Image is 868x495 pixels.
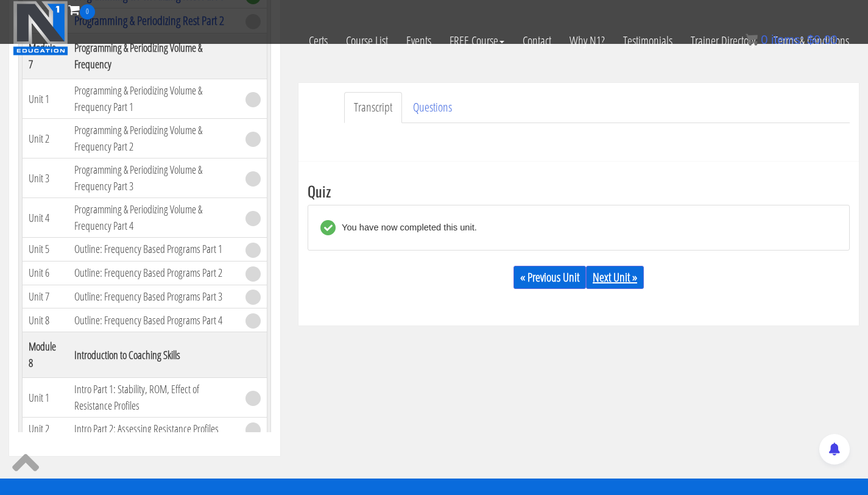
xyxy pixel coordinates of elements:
[68,1,95,18] a: 0
[397,20,440,62] a: Events
[23,158,68,198] td: Unit 3
[23,238,68,262] td: Unit 5
[764,20,858,62] a: Terms & Conditions
[68,332,239,378] th: Introduction to Coaching Skills
[586,266,644,289] a: Next Unit »
[80,4,95,20] span: 0
[68,158,239,198] td: Programming & Periodizing Volume & Frequency Part 3
[68,79,239,119] td: Programming & Periodizing Volume & Frequency Part 1
[746,33,838,46] a: 0 items: $0.00
[403,92,462,123] a: Questions
[23,119,68,158] td: Unit 2
[23,332,68,378] th: Module 8
[337,20,397,62] a: Course List
[68,198,239,238] td: Programming & Periodizing Volume & Frequency Part 4
[23,79,68,119] td: Unit 1
[13,1,68,55] img: n1-education
[68,378,239,418] td: Intro Part 1: Stability, ROM, Effect of Resistance Profiles
[344,92,402,123] a: Transcript
[23,261,68,285] td: Unit 6
[807,33,814,46] span: $
[336,220,477,235] div: You have now completed this unit.
[68,261,239,285] td: Outline: Frequency Based Programs Part 2
[746,34,758,46] img: icon11.png
[440,20,513,62] a: FREE Course
[68,308,239,332] td: Outline: Frequency Based Programs Part 4
[23,308,68,332] td: Unit 8
[513,266,586,289] a: « Previous Unit
[68,285,239,308] td: Outline: Frequency Based Programs Part 3
[68,418,239,441] td: Intro Part 2: Assessing Resistance Profiles
[23,285,68,308] td: Unit 7
[761,33,767,46] span: 0
[23,418,68,441] td: Unit 2
[771,33,803,46] span: items:
[300,20,337,62] a: Certs
[682,20,764,62] a: Trainer Directory
[513,20,560,62] a: Contact
[68,119,239,158] td: Programming & Periodizing Volume & Frequency Part 2
[23,378,68,418] td: Unit 1
[68,238,239,262] td: Outline: Frequency Based Programs Part 1
[614,20,682,62] a: Testimonials
[560,20,614,62] a: Why N1?
[807,33,838,46] bdi: 0.00
[23,198,68,238] td: Unit 4
[308,183,850,199] h3: Quiz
